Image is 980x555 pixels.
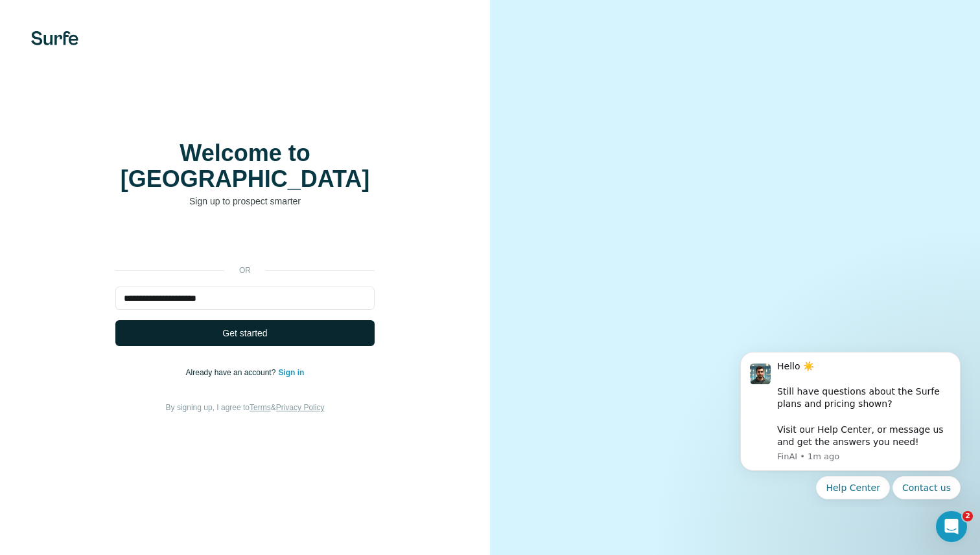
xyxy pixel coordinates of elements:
p: Sign up to prospect smarter [115,195,375,208]
span: 2 [962,511,973,521]
a: Terms [250,403,271,412]
iframe: Dialogové okno přihlášení přes Google [714,13,967,190]
p: or [224,265,266,276]
span: Already have an account? [186,368,279,377]
iframe: Intercom live chat [936,511,967,542]
button: Get started [115,320,375,346]
span: By signing up, I agree to & [166,403,325,412]
div: Přihlášení přes Google. Otevře se na nové kartě [115,227,375,256]
a: Sign in [278,368,304,377]
span: Get started [222,327,267,340]
img: Surfe's logo [31,31,78,45]
h1: Welcome to [GEOGRAPHIC_DATA] [115,140,375,192]
iframe: Intercom notifications message [721,343,980,507]
a: Privacy Policy [276,403,325,412]
iframe: Tlačítko Přihlášení přes Google [109,227,381,256]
